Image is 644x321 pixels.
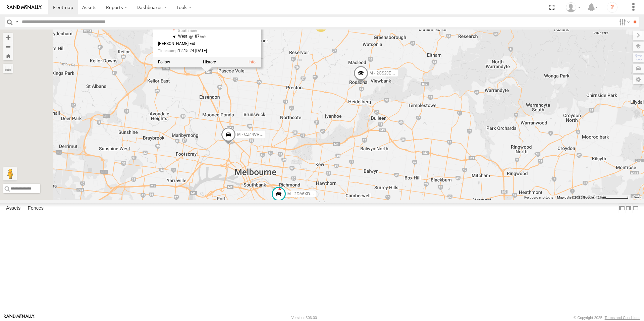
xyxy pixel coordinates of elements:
span: 87 [187,34,206,39]
div: © Copyright 2025 - [574,316,640,320]
span: M - 2CS2JE - [PERSON_NAME] [370,71,428,75]
label: Hide Summary Table [632,203,639,213]
button: Zoom Home [3,51,13,60]
button: Keyboard shortcuts [524,195,553,200]
button: Drag Pegman onto the map to open Street View [3,167,17,180]
i: ? [607,2,618,13]
span: 2 km [598,196,605,199]
button: Map Scale: 2 km per 66 pixels [596,195,631,200]
div: Tye Clark [563,2,583,12]
span: West [178,34,187,39]
label: Map Settings [633,75,644,84]
label: Realtime tracking of Asset [158,60,170,64]
a: Terms [634,196,641,199]
label: Search Query [14,17,19,27]
div: Date/time of location update [158,49,242,53]
label: Measure [3,64,13,73]
img: rand-logo.svg [7,5,42,10]
span: M - CZ44VR - Suhayl Electrician [237,132,295,137]
label: Fences [24,204,47,213]
span: Map data ©2025 Google [557,196,594,199]
button: Zoom in [3,33,13,42]
a: Visit our Website [4,314,35,321]
label: Assets [3,204,24,213]
label: View Asset History [203,60,216,64]
label: Dock Summary Table to the Right [625,203,632,213]
button: Zoom out [3,42,13,51]
span: M - 2DA6XD - [PERSON_NAME] [287,192,347,196]
label: Dock Summary Table to the Left [619,203,625,213]
div: [PERSON_NAME]-Eid [158,42,242,46]
a: View Asset Details [249,60,256,64]
label: Search Filter Options [616,17,631,27]
div: Strathmore [178,29,242,33]
a: Terms and Conditions [605,316,640,320]
div: Version: 306.00 [291,316,317,320]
